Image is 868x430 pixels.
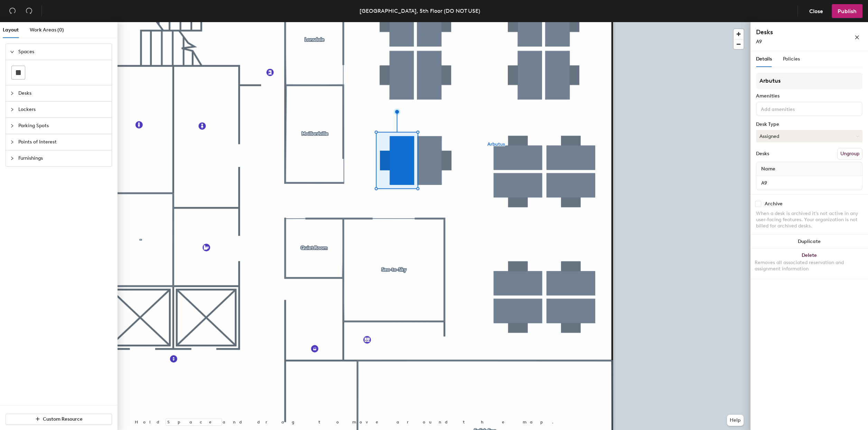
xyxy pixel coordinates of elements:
span: collapsed [10,91,14,95]
input: Add amenities [759,104,822,113]
span: Publish [838,8,857,15]
span: A9 [756,39,762,45]
span: Lockers [18,102,108,118]
span: collapsed [10,107,14,112]
span: close [855,35,859,40]
span: Parking Spots [18,118,108,134]
div: Desks [756,151,769,157]
h4: Desks [756,28,832,37]
div: [GEOGRAPHIC_DATA], 5th Floor (DO NOT USE) [360,7,480,15]
span: collapsed [10,156,14,160]
button: Ungroup [837,148,862,160]
span: Close [809,8,823,15]
div: Desk Type [756,122,862,127]
button: Close [803,4,829,18]
span: Work Areas (0) [30,27,64,33]
span: expanded [10,50,14,54]
span: Custom Resource [43,416,83,422]
span: Name [758,163,779,175]
button: Undo (⌘ + Z) [6,4,19,18]
span: collapsed [10,124,14,128]
div: Archive [765,201,783,207]
span: Details [756,56,772,62]
button: DeleteRemoves all associated reservation and assignment information [750,249,868,279]
div: Removes all associated reservation and assignment information [755,260,864,272]
button: Duplicate [750,235,868,249]
span: Spaces [18,44,108,60]
span: Points of Interest [18,134,108,150]
button: Assigned [756,130,862,142]
div: When a desk is archived it's not active in any user-facing features. Your organization is not bil... [756,211,862,229]
span: Policies [783,56,800,62]
span: Furnishings [18,150,108,166]
div: Amenities [756,93,862,99]
span: collapsed [10,140,14,144]
button: Help [727,415,744,426]
span: Desks [18,85,108,101]
button: Custom Resource [6,414,112,425]
span: undo [9,7,16,14]
input: Unnamed desk [758,178,861,188]
button: Redo (⌘ + ⇧ + Z) [22,4,36,18]
span: Layout [3,27,19,33]
button: Publish [832,4,862,18]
